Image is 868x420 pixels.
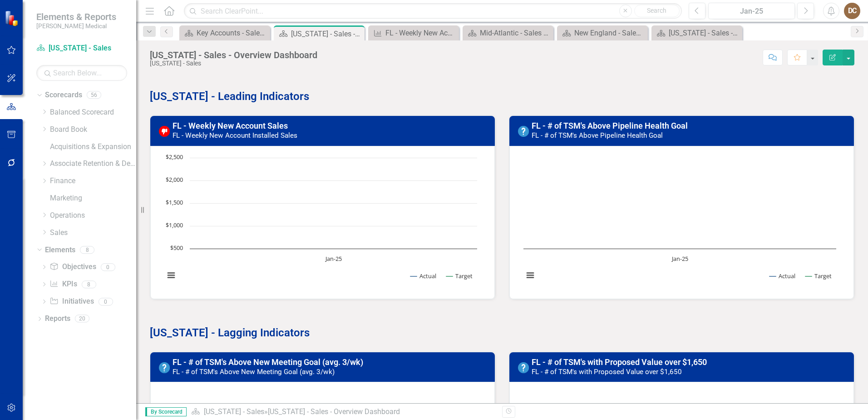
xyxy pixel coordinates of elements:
a: FL - # of TSM's Above New Meeting Goal (avg. 3/wk) [173,357,363,367]
text: $2,000 [166,175,183,184]
img: No Information [518,126,529,137]
small: FL - # of TSM's Above Pipeline Health Goal [532,131,663,140]
div: [US_STATE] - Sales - Overview Dashboard [150,50,317,60]
a: FL - # of TSM's Above Pipeline Health Goal [532,121,688,130]
strong: [US_STATE] - Leading Indicators [150,90,309,103]
div: Mid-Atlantic - Sales - Overview Dashboard [480,27,551,39]
div: Chart. Highcharts interactive chart. [160,153,485,290]
div: 56 [87,91,101,99]
small: FL - Weekly New Account Installed Sales [173,131,297,140]
text: Jan-25 [671,255,688,263]
img: Below Target [159,126,170,137]
a: Acquisitions & Expansion [50,142,136,152]
a: Key Accounts - Sales - Overview Dashboard [182,27,268,39]
svg: Interactive chart [160,153,482,290]
span: Search [647,7,666,14]
a: FL - Weekly New Account Installed Sales [370,27,457,39]
div: [US_STATE] - Sales - Overview Dashboard [291,28,362,40]
strong: [US_STATE] - Lagging Indicators [150,326,310,339]
text: $2,500 [166,153,183,161]
a: New England - Sales - Overview Dashboard [559,27,646,39]
span: Elements & Reports [36,11,116,22]
a: FL - # of TSM's with Proposed Value over $1,650 [532,357,707,367]
img: No Information [518,362,529,373]
button: View chart menu, Chart [165,269,178,282]
a: Board Book [50,125,136,135]
a: Associate Retention & Development [50,159,136,169]
button: Search [634,5,680,17]
small: FL - # of TSM's with Proposed Value over $1,650 [532,368,682,376]
a: Reports [45,314,70,324]
button: Show Actual [769,272,795,280]
a: Elements [45,245,75,255]
a: Finance [50,176,136,186]
a: Initiatives [49,296,94,307]
div: [US_STATE] - Sales - Overview Dashboard [268,407,400,416]
div: 0 [99,298,113,305]
a: Objectives [49,262,96,272]
input: Search ClearPoint... [184,3,682,19]
span: By Scorecard [145,407,187,416]
button: Show Actual [410,272,436,280]
button: DC [844,3,860,19]
a: Sales [50,228,136,238]
div: [US_STATE] - Sales - Overview Dashboard [669,27,740,39]
div: [US_STATE] - Sales [150,60,317,67]
div: New England - Sales - Overview Dashboard [574,27,646,39]
img: ClearPoint Strategy [5,10,20,26]
div: Chart. Highcharts interactive chart. [519,153,844,290]
svg: Interactive chart [519,153,841,290]
div: FL - Weekly New Account Installed Sales [385,27,457,39]
a: Marketing [50,193,136,204]
small: [PERSON_NAME] Medical [36,22,116,30]
div: Jan-25 [711,6,792,17]
a: Scorecards [45,90,82,100]
a: FL - Weekly New Account Sales [173,121,288,130]
div: 20 [75,315,89,323]
g: Actual, line 1 of 2 with 1 data point. [332,240,335,244]
img: No Information [159,362,170,373]
button: Show Target [446,272,473,280]
a: [US_STATE] - Sales [36,43,127,54]
a: Balanced Scorecard [50,107,136,118]
a: [US_STATE] - Sales [204,407,264,416]
small: FL - # of TSM's Above New Meeting Goal (avg. 3/wk) [173,368,335,376]
button: Jan-25 [708,3,795,19]
div: Key Accounts - Sales - Overview Dashboard [197,27,268,39]
a: Operations [50,210,136,221]
div: 0 [101,263,115,271]
button: Show Target [805,272,832,280]
a: Mid-Atlantic - Sales - Overview Dashboard [465,27,551,39]
a: KPIs [49,279,77,290]
text: $500 [170,244,183,252]
text: $1,500 [166,198,183,206]
input: Search Below... [36,65,127,81]
text: $1,000 [166,221,183,229]
div: » [191,407,495,417]
g: Target, line 2 of 2 with 1 data point. [332,168,335,171]
div: 8 [80,246,94,254]
text: Jan-25 [325,255,342,263]
button: View chart menu, Chart [524,269,537,282]
div: 8 [82,280,96,288]
a: [US_STATE] - Sales - Overview Dashboard [654,27,740,39]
